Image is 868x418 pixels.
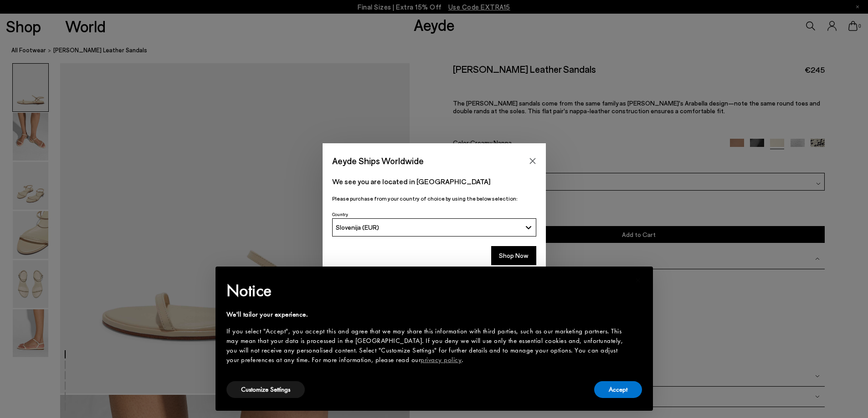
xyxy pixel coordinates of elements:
h2: Notice [226,279,627,302]
span: × [635,273,641,287]
button: Close this notice [627,269,649,291]
div: If you select "Accept", you accept this and agree that we may share this information with third p... [226,327,627,365]
button: Customize Settings [226,381,305,398]
a: privacy policy [421,355,462,364]
span: Country [332,212,348,217]
p: We see you are located in [GEOGRAPHIC_DATA] [332,176,536,187]
div: We'll tailor your experience. [226,310,627,319]
button: Accept [594,381,642,398]
p: Please purchase from your country of choice by using the below selection: [332,194,536,203]
button: Close [526,154,539,168]
span: Aeyde Ships Worldwide [332,153,424,169]
button: Shop Now [491,246,536,265]
span: Slovenija (EUR) [336,223,379,231]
